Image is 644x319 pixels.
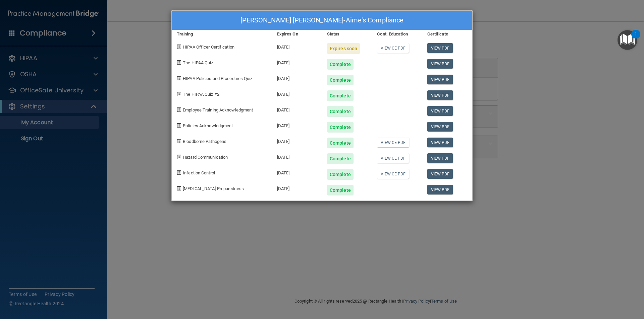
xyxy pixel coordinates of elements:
[272,30,322,38] div: Expires On
[422,30,472,38] div: Certificate
[272,101,322,117] div: [DATE]
[427,153,453,163] a: View PDF
[322,30,372,38] div: Status
[183,170,215,175] span: Infection Control
[327,59,354,70] div: Complete
[427,106,453,116] a: View PDF
[183,123,233,128] span: Policies Acknowledgment
[172,11,472,30] div: [PERSON_NAME] [PERSON_NAME]-Aime's Compliance
[272,148,322,164] div: [DATE]
[327,43,360,54] div: Expires soon
[272,85,322,101] div: [DATE]
[618,30,637,50] button: Open Resource Center, 1 new notification
[183,186,244,191] span: [MEDICAL_DATA] Preparedness
[172,30,272,38] div: Training
[183,92,219,97] span: The HIPAA Quiz #2
[272,133,322,148] div: [DATE]
[272,180,322,195] div: [DATE]
[427,59,453,69] a: View PDF
[372,30,422,38] div: Cont. Education
[272,54,322,70] div: [DATE]
[272,164,322,180] div: [DATE]
[327,138,354,148] div: Complete
[327,153,354,164] div: Complete
[272,38,322,54] div: [DATE]
[427,169,453,179] a: View PDF
[183,76,252,81] span: HIPAA Policies and Procedures Quiz
[183,60,213,65] span: The HIPAA Quiz
[183,139,226,144] span: Bloodborne Pathogens
[327,106,354,117] div: Complete
[427,75,453,84] a: View PDF
[427,122,453,132] a: View PDF
[327,169,354,180] div: Complete
[427,90,453,100] a: View PDF
[427,185,453,194] a: View PDF
[327,90,354,101] div: Complete
[327,75,354,85] div: Complete
[377,153,409,163] a: View CE PDF
[183,107,253,112] span: Employee Training Acknowledgment
[635,34,637,43] div: 1
[272,117,322,133] div: [DATE]
[183,155,228,160] span: Hazard Communication
[327,122,354,133] div: Complete
[327,185,354,195] div: Complete
[272,70,322,85] div: [DATE]
[377,138,409,147] a: View CE PDF
[377,43,409,53] a: View CE PDF
[377,169,409,179] a: View CE PDF
[427,43,453,53] a: View PDF
[183,45,234,50] span: HIPAA Officer Certification
[427,138,453,147] a: View PDF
